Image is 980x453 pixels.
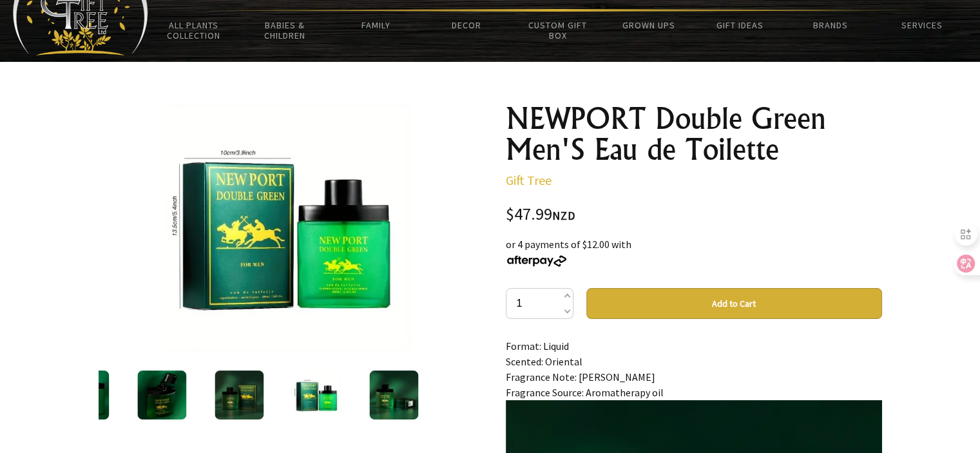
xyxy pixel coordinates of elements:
a: Family [330,12,421,39]
a: Gift Ideas [694,12,785,39]
img: NEWPORT Double Green Men'S Eau de Toilette [60,371,109,419]
a: Grown Ups [603,12,694,39]
a: Brands [785,12,876,39]
a: All Plants Collection [148,12,239,49]
a: Services [876,12,967,39]
img: NEWPORT Double Green Men'S Eau de Toilette [215,371,264,419]
span: NZD [552,208,575,223]
div: $47.99 [506,206,882,224]
img: NEWPORT Double Green Men'S Eau de Toilette [137,371,186,419]
button: Add to Cart [586,288,882,319]
img: NEWPORT Double Green Men'S Eau de Toilette [292,371,341,419]
img: NEWPORT Double Green Men'S Eau de Toilette [161,103,412,354]
a: Gift Tree [506,172,552,188]
div: or 4 payments of $12.00 with [506,236,882,267]
img: NEWPORT Double Green Men'S Eau de Toilette [369,371,418,419]
a: Babies & Children [239,12,330,49]
a: Decor [421,12,512,39]
a: Custom Gift Box [512,12,603,49]
h1: NEWPORT Double Green Men'S Eau de Toilette [506,103,882,165]
img: Afterpay [506,255,568,267]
